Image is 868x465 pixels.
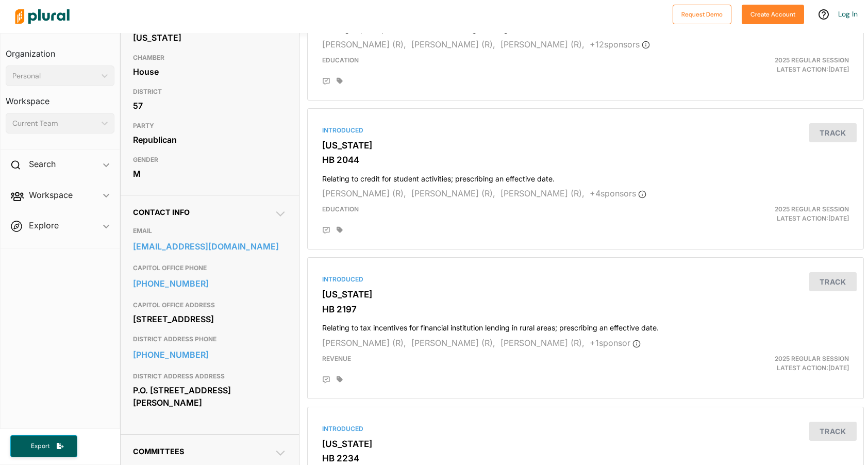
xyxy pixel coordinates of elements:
[133,120,287,132] h3: PARTY
[322,289,849,300] h3: [US_STATE]
[133,370,287,383] h3: DISTRICT ADDRESS ADDRESS
[775,355,849,362] span: 2025 Regular Session
[133,132,287,147] div: Republican
[24,442,57,451] span: Export
[590,188,646,198] span: + 4 sponsor s
[322,39,406,49] span: [PERSON_NAME] (R),
[500,338,585,348] span: [PERSON_NAME] (R),
[322,355,351,362] span: Revenue
[411,39,495,49] span: [PERSON_NAME] (R),
[322,275,849,284] div: Introduced
[322,126,849,135] div: Introduced
[133,333,287,345] h3: DISTRICT ADDRESS PHONE
[133,52,287,64] h3: CHAMBER
[322,77,330,86] div: Add Position Statement
[673,5,731,24] button: Request Demo
[133,225,287,237] h3: EMAIL
[590,338,641,348] span: + 1 sponsor
[133,166,287,181] div: M
[133,86,287,98] h3: DISTRICT
[12,71,97,81] div: Personal
[12,118,97,129] div: Current Team
[742,8,804,19] a: Create Account
[322,319,849,333] h4: Relating to tax incentives for financial institution lending in rural areas; prescribing an effec...
[676,205,857,223] div: Latest Action: [DATE]
[337,376,343,383] div: Add tags
[322,376,330,384] div: Add Position Statement
[133,383,287,410] div: P.O. [STREET_ADDRESS][PERSON_NAME]
[322,453,849,463] h3: HB 2234
[322,439,849,449] h3: [US_STATE]
[133,276,287,291] a: [PHONE_NUMBER]
[10,435,77,457] button: Export
[673,8,731,19] a: Request Demo
[133,30,287,45] div: [US_STATE]
[775,56,849,64] span: 2025 Regular Session
[809,272,857,291] button: Track
[133,98,287,113] div: 57
[133,262,287,274] h3: CAPITOL OFFICE PHONE
[775,205,849,213] span: 2025 Regular Session
[6,86,114,109] h3: Workspace
[676,354,857,373] div: Latest Action: [DATE]
[337,77,343,85] div: Add tags
[590,39,650,49] span: + 12 sponsor s
[742,5,804,24] button: Create Account
[500,39,585,49] span: [PERSON_NAME] (R),
[6,39,114,61] h3: Organization
[133,447,184,456] span: Committees
[322,140,849,151] h3: [US_STATE]
[500,188,585,198] span: [PERSON_NAME] (R),
[133,154,287,166] h3: GENDER
[29,158,56,170] h2: Search
[337,226,343,234] div: Add tags
[133,299,287,311] h3: CAPITOL OFFICE ADDRESS
[411,188,495,198] span: [PERSON_NAME] (R),
[133,347,287,362] a: [PHONE_NUMBER]
[322,170,849,184] h4: Relating to credit for student activities; prescribing an effective date.
[322,338,406,348] span: [PERSON_NAME] (R),
[809,123,857,142] button: Track
[838,9,858,19] a: Log In
[809,422,857,441] button: Track
[322,226,330,235] div: Add Position Statement
[411,338,495,348] span: [PERSON_NAME] (R),
[322,155,849,165] h3: HB 2044
[322,424,849,434] div: Introduced
[676,56,857,74] div: Latest Action: [DATE]
[322,188,406,198] span: [PERSON_NAME] (R),
[133,64,287,79] div: House
[133,311,287,327] div: [STREET_ADDRESS]
[322,56,359,64] span: Education
[322,205,359,213] span: Education
[133,208,190,217] span: Contact Info
[322,304,849,314] h3: HB 2197
[133,239,287,254] a: [EMAIL_ADDRESS][DOMAIN_NAME]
